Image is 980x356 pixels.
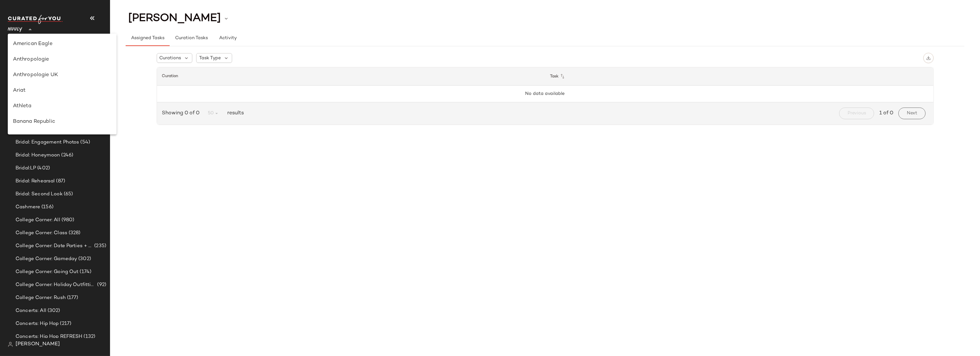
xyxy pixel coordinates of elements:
span: results [225,109,244,117]
span: (246) [60,152,73,159]
span: (156) [40,203,53,211]
span: (92) [96,281,106,289]
span: College Corner: Holiday Outfitting (college style) [16,281,96,289]
span: Bridal:LP [16,165,36,172]
span: Anti [PERSON_NAME] [16,61,68,68]
span: Showing 0 of 0 [162,109,202,117]
span: Activity [219,36,237,41]
span: 1 of 0 [879,109,893,117]
button: Next [898,108,925,119]
span: (213) [62,100,75,107]
span: (402) [36,165,50,172]
span: Concerts: All [16,307,46,315]
span: (54) [79,139,90,146]
span: Bridal: Engagement Photos [16,139,79,146]
span: Bridal: Bachelorette [16,100,62,107]
span: Concerts: Hip Hop REFRESH [16,333,83,340]
span: Curations [160,55,181,62]
span: College Corner: All [16,216,60,224]
span: (65) [62,190,73,198]
span: (78) [64,113,74,120]
span: College Corner: Rush [16,294,66,302]
span: (104) [36,87,50,94]
span: (235) [93,242,106,250]
span: Bridal: Honeymoon [16,152,60,159]
th: Task [545,67,933,86]
span: Athleisure [16,74,40,81]
span: (980) [60,216,74,224]
span: Bridal: Second Look [16,190,62,198]
span: [PERSON_NAME] [128,12,221,25]
span: Cashmere [16,203,40,211]
span: College Corner: Date Parties + Formals [16,242,93,250]
span: Nuuly [8,22,22,34]
span: Boys Lie [16,87,36,94]
span: (302) [46,307,60,315]
td: No data available [157,86,933,102]
span: College Corner: Going Out [16,268,79,276]
img: cfy_white_logo.C9jOOHJF.svg [8,15,63,24]
span: Task Type [199,55,221,62]
span: (177) [66,294,78,302]
span: (302) [77,255,91,263]
span: (106) [68,61,82,68]
span: Bridal: Rehearsal [16,178,55,185]
span: (87) [55,178,65,185]
span: Bridal: Bridal Shower [16,113,64,120]
span: [PERSON_NAME] [16,340,60,348]
span: College Corner: Gameday [16,255,77,263]
img: svg%3e [926,56,931,60]
img: svg%3e [8,342,13,347]
span: (328) [67,229,81,237]
span: (132) [83,333,96,340]
th: Curation [157,67,545,86]
span: Curation Tasks [175,36,208,41]
span: Assigned Tasks [131,36,164,41]
span: Bridal: Brunch [16,126,48,133]
span: College Corner: Class [16,229,67,237]
span: (100) [48,126,63,133]
span: Next [907,111,917,116]
span: (174) [79,268,92,276]
span: (553) [40,74,53,81]
span: (217) [59,320,71,327]
span: Concerts: Hip Hop [16,320,59,327]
